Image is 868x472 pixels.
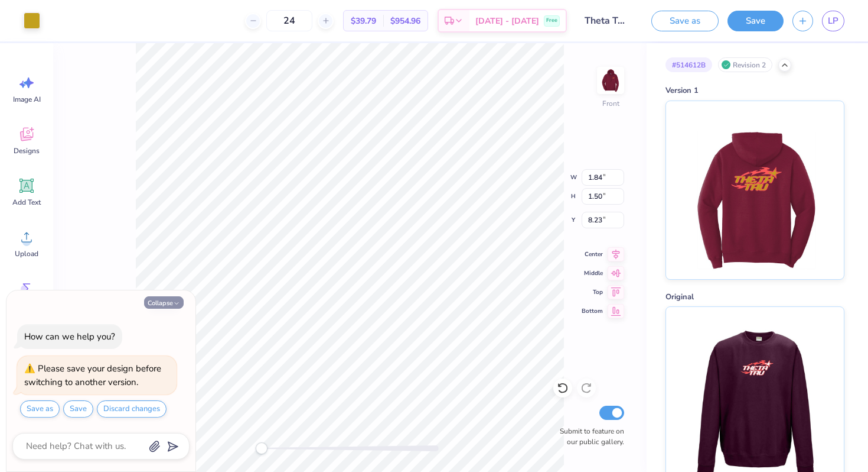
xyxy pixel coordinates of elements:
[144,296,184,309] button: Collapse
[718,57,772,72] div: Revision 2
[24,331,115,342] div: How can we help you?
[582,306,603,316] span: Bottom
[651,11,719,31] button: Save as
[266,10,312,31] input: – –
[822,11,844,31] a: LP
[553,426,624,447] label: Submit to feature on our public gallery.
[681,101,828,279] img: Version 1
[665,292,844,303] div: Original
[665,85,844,97] div: Version 1
[582,287,603,297] span: Top
[390,15,420,27] span: $954.96
[97,400,167,418] button: Discard changes
[256,442,267,454] div: Accessibility label
[12,198,41,207] span: Add Text
[20,400,60,418] button: Save as
[63,400,93,418] button: Save
[13,95,41,104] span: Image AI
[727,11,784,31] button: Save
[599,69,622,92] img: Front
[24,363,161,388] div: Please save your design before switching to another version.
[582,250,603,259] span: Center
[602,98,619,109] div: Front
[546,17,557,25] span: Free
[14,146,40,156] span: Designs
[475,15,539,27] span: [DATE] - [DATE]
[665,57,712,72] div: # 514612B
[828,14,838,28] span: LP
[351,15,376,27] span: $39.79
[582,269,603,278] span: Middle
[15,249,38,258] span: Upload
[576,9,634,33] input: Untitled Design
